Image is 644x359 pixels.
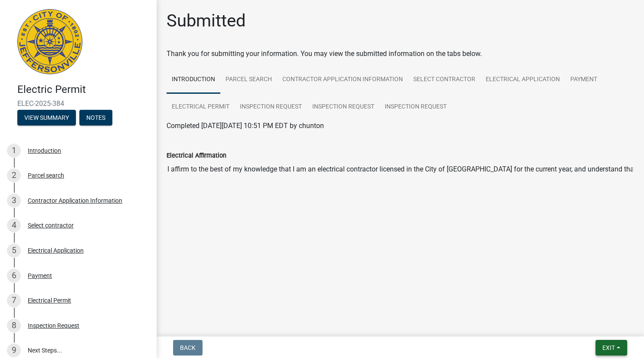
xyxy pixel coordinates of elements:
a: Payment [565,66,602,94]
img: City of Jeffersonville, Indiana [17,9,82,74]
wm-modal-confirm: Notes [79,115,112,122]
button: Exit [595,340,627,356]
div: Payment [28,273,52,279]
wm-modal-confirm: Summary [17,115,76,122]
span: Completed [DATE][DATE] 10:51 PM EDT by chunton [167,122,324,130]
h1: Submitted [167,10,246,31]
div: 9 [7,343,21,357]
a: Select contractor [408,66,481,94]
a: Introduction [167,66,220,94]
div: 1 [7,144,21,158]
div: Electrical Permit [28,297,71,303]
span: Exit [602,344,615,351]
div: 8 [7,319,21,333]
div: 3 [7,194,21,207]
a: Inspection Request [235,93,307,121]
div: Contractor Application Information [28,198,122,204]
div: Electrical Application [28,247,84,254]
div: 7 [7,293,21,307]
div: Select contractor [28,222,74,228]
div: 4 [7,218,21,232]
a: Electrical Application [481,66,565,94]
span: Back [180,344,196,351]
div: Parcel search [28,172,64,178]
a: Electrical Permit [167,93,235,121]
div: Thank you for submitting your information. You may view the submitted information on the tabs below. [167,49,634,59]
a: Inspection Request [307,93,379,121]
button: Notes [79,110,112,125]
button: View Summary [17,110,76,125]
span: ELEC-2025-384 [17,99,139,108]
div: 2 [7,168,21,182]
a: Contractor Application Information [277,66,408,94]
label: Electrical Affirmation [167,153,226,159]
button: Back [173,340,203,356]
div: Inspection Request [28,323,79,329]
div: 6 [7,269,21,283]
a: Parcel search [220,66,277,94]
div: 5 [7,244,21,257]
a: Inspection Request [379,93,452,121]
div: Introduction [28,148,61,154]
h4: Electric Permit [17,83,149,96]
